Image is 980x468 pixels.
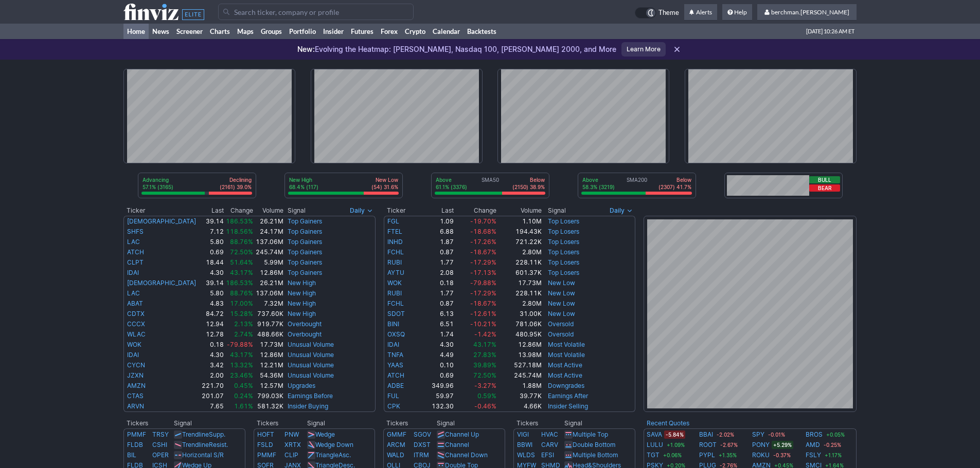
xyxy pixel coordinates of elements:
[257,441,273,448] a: FSLD
[418,257,455,268] td: 1.77
[315,430,335,438] a: Wedge
[445,441,469,448] a: Channel
[200,278,224,288] td: 39.14
[200,288,224,298] td: 5.80
[387,330,405,338] a: OXSQ
[548,341,585,348] a: Most Volatile
[497,278,542,288] td: 17.73M
[288,258,322,266] a: Top Gainers
[418,319,455,329] td: 6.51
[257,451,276,459] a: PMMF
[182,441,228,448] a: TrendlineResist.
[230,269,253,276] span: 43.17%
[200,237,224,247] td: 5.80
[230,289,253,297] span: 88.76%
[418,298,455,309] td: 0.87
[699,450,715,460] a: PYPL
[254,370,284,381] td: 54.36M
[806,24,854,39] span: [DATE] 10:26 AM ET
[152,430,169,438] a: TRSY
[548,402,588,410] a: Insider Selling
[387,451,404,459] a: WALD
[254,205,284,216] th: Volume
[418,278,455,288] td: 0.18
[401,24,429,39] a: Crypto
[288,248,322,256] a: Top Gainers
[387,310,405,317] a: SDOT
[418,216,455,227] td: 1.09
[621,42,666,57] a: Learn More
[297,45,315,53] span: New:
[517,451,535,459] a: WLDS
[548,269,579,276] a: Top Losers
[752,440,770,450] a: PONY
[512,183,545,191] p: (2150) 38.9%
[200,340,224,350] td: 0.18
[254,268,284,278] td: 12.86M
[757,4,857,21] a: berchman.[PERSON_NAME]
[387,351,403,359] a: TNFA
[200,247,224,257] td: 0.69
[470,279,496,287] span: -79.88%
[548,217,579,225] a: Top Losers
[200,360,224,370] td: 3.42
[127,320,145,328] a: CCCX
[230,299,253,307] span: 17.00%
[254,360,284,370] td: 12.21M
[647,450,660,460] a: TGT
[387,217,399,225] a: FGL
[288,299,316,307] a: New High
[297,44,616,54] p: Evolving the Heatmap: [PERSON_NAME], Nasdaq 100, [PERSON_NAME] 2000, and More
[548,299,575,307] a: New Low
[152,451,169,459] a: OPER
[127,402,144,410] a: ARVN
[418,360,455,370] td: 0.10
[230,238,253,246] span: 88.76%
[254,329,284,340] td: 488.66K
[286,24,319,39] a: Portfolio
[418,227,455,237] td: 6.88
[387,258,402,266] a: RUBI
[220,176,252,183] p: Declining
[771,8,849,16] span: berchman.[PERSON_NAME]
[473,341,496,348] span: 43.17%
[497,370,542,381] td: 245.74M
[288,238,322,246] a: Top Gainers
[418,288,455,298] td: 1.77
[435,176,546,192] div: SMA50
[497,227,542,237] td: 194.43K
[257,24,286,39] a: Groups
[387,441,405,448] a: ARCM
[288,361,334,369] a: Unusual Volume
[387,371,404,379] a: ATCH
[288,320,322,328] a: Overbought
[200,268,224,278] td: 4.30
[517,430,529,438] a: VIGI
[226,217,253,225] span: 186.53%
[387,320,399,328] a: BINI
[806,429,823,440] a: BROS
[548,320,574,328] a: Oversold
[436,183,467,191] p: 61.1% (3376)
[338,451,351,459] span: Asc.
[470,228,496,235] span: -18.68%
[152,441,167,448] a: CSHI
[497,288,542,298] td: 228.11K
[127,279,196,287] a: [DEMOGRAPHIC_DATA]
[234,320,253,328] span: 2.13%
[127,371,144,379] a: JZXN
[288,341,334,348] a: Unusual Volume
[497,350,542,360] td: 13.98M
[497,319,542,329] td: 781.06K
[200,319,224,329] td: 12.94
[127,269,139,276] a: IDAI
[548,351,585,359] a: Most Volatile
[752,450,770,460] a: ROKU
[497,268,542,278] td: 601.37K
[418,350,455,360] td: 4.49
[497,340,542,350] td: 12.86M
[414,430,431,438] a: SGOV
[200,257,224,268] td: 18.44
[289,176,318,183] p: New High
[548,248,579,256] a: Top Losers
